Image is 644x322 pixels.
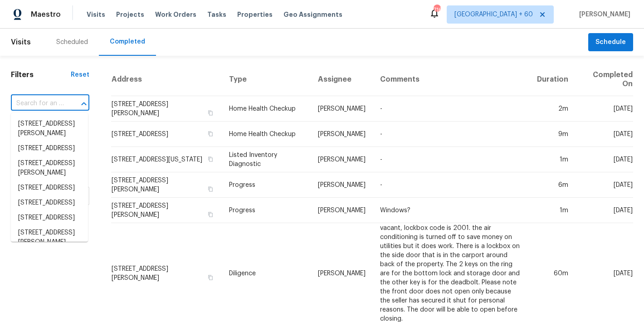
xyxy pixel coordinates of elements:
[11,225,88,250] li: [STREET_ADDRESS][PERSON_NAME]
[111,198,222,223] td: [STREET_ADDRESS][PERSON_NAME]
[373,96,529,122] td: -
[111,63,222,96] th: Address
[576,10,630,19] span: [PERSON_NAME]
[222,147,311,172] td: Listed Inventory Diagnostic
[11,70,71,79] h1: Filters
[311,147,373,172] td: [PERSON_NAME]
[434,5,440,15] div: 716
[283,10,342,19] span: Geo Assignments
[206,155,215,163] button: Copy Address
[11,210,88,225] li: [STREET_ADDRESS]
[311,96,373,122] td: [PERSON_NAME]
[530,172,576,198] td: 6m
[11,32,31,52] span: Visits
[576,147,633,172] td: [DATE]
[311,198,373,223] td: [PERSON_NAME]
[222,198,311,223] td: Progress
[237,10,273,19] span: Properties
[576,96,633,122] td: [DATE]
[111,122,222,147] td: [STREET_ADDRESS]
[110,37,145,46] div: Completed
[11,181,88,195] li: [STREET_ADDRESS]
[206,109,215,117] button: Copy Address
[530,96,576,122] td: 2m
[31,10,61,19] span: Maestro
[111,172,222,198] td: [STREET_ADDRESS][PERSON_NAME]
[373,198,529,223] td: Windows?
[373,122,529,147] td: -
[222,172,311,198] td: Progress
[71,70,89,79] div: Reset
[530,147,576,172] td: 1m
[206,185,215,193] button: Copy Address
[530,63,576,96] th: Duration
[311,63,373,96] th: Assignee
[222,63,311,96] th: Type
[111,147,222,172] td: [STREET_ADDRESS][US_STATE]
[11,156,88,181] li: [STREET_ADDRESS][PERSON_NAME]
[576,198,633,223] td: [DATE]
[116,10,144,19] span: Projects
[206,273,215,282] button: Copy Address
[207,11,226,18] span: Tasks
[530,122,576,147] td: 9m
[11,141,88,156] li: [STREET_ADDRESS]
[206,210,215,219] button: Copy Address
[311,172,373,198] td: [PERSON_NAME]
[576,122,633,147] td: [DATE]
[222,122,311,147] td: Home Health Checkup
[11,97,64,111] input: Search for an address...
[111,96,222,122] td: [STREET_ADDRESS][PERSON_NAME]
[11,117,88,141] li: [STREET_ADDRESS][PERSON_NAME]
[155,10,196,19] span: Work Orders
[595,37,626,48] span: Schedule
[87,10,105,19] span: Visits
[56,38,88,47] div: Scheduled
[373,147,529,172] td: -
[576,63,633,96] th: Completed On
[11,195,88,210] li: [STREET_ADDRESS]
[373,63,529,96] th: Comments
[311,122,373,147] td: [PERSON_NAME]
[78,98,90,110] button: Close
[222,96,311,122] td: Home Health Checkup
[454,10,533,19] span: [GEOGRAPHIC_DATA] + 60
[373,172,529,198] td: -
[588,33,633,52] button: Schedule
[576,172,633,198] td: [DATE]
[206,130,215,138] button: Copy Address
[530,198,576,223] td: 1m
